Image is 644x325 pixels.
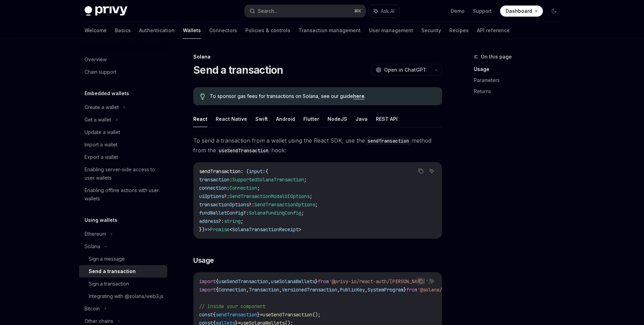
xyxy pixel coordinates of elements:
[329,278,428,285] span: '@privy-io/react-auth/[PERSON_NAME]'
[227,185,230,191] span: :
[193,136,442,155] span: To send a transaction from a wallet using the React SDK, use the method from the hook:
[199,168,241,174] span: sendTransaction
[304,177,307,183] span: ;
[381,8,394,15] span: Ask AI
[216,278,218,285] span: {
[85,153,118,161] div: Export a wallet
[85,141,117,149] div: Import a wallet
[89,255,125,263] div: Sign a message
[258,7,277,15] div: Search...
[85,186,163,203] div: Enabling offline actions with user wallets
[265,168,268,174] span: {
[85,22,107,39] a: Welcome
[89,292,163,300] div: Integrating with @solana/web3.js
[318,278,329,285] span: from
[79,126,167,138] a: Update a wallet
[268,278,271,285] span: ,
[376,111,398,127] button: REST API
[79,265,167,278] a: Send a transaction
[500,6,543,17] a: Dashboard
[183,22,201,39] a: Wallets
[474,75,565,86] a: Parameters
[241,218,243,224] span: ;
[299,22,361,39] a: Transaction management
[506,8,532,15] span: Dashboard
[199,312,213,318] span: const
[224,218,241,224] span: string
[315,201,318,208] span: ;
[548,6,559,17] button: Toggle dark mode
[365,287,368,293] span: ,
[451,8,465,15] a: Demo
[276,111,295,127] button: Android
[205,226,210,233] span: =>
[254,201,315,208] span: SendTransactionOptions
[263,168,265,174] span: :
[216,111,247,127] button: React Native
[477,22,510,39] a: API reference
[85,55,107,64] div: Overview
[85,68,116,76] div: Chain support
[416,277,425,286] button: Copy the contents from the code block
[303,111,319,127] button: Flutter
[89,280,129,288] div: Sign a transaction
[328,111,347,127] button: NodeJS
[368,287,403,293] span: SystemProgram
[474,86,565,97] a: Returns
[199,287,216,293] span: import
[245,22,290,39] a: Policies & controls
[216,312,257,318] span: sendTransaction
[230,226,232,233] span: <
[85,116,111,124] div: Get a wallet
[210,93,435,100] span: To sponsor gas fees for transactions on Solana, see our guide .
[85,6,127,16] img: dark logo
[230,193,310,199] span: SendTransactionModalUIOptions
[139,22,175,39] a: Authentication
[79,163,167,184] a: Enabling server-side access to user wallets
[257,185,260,191] span: ;
[249,168,263,174] span: input
[79,53,167,66] a: Overview
[315,278,318,285] span: }
[213,312,216,318] span: {
[255,111,268,127] button: Swift
[310,193,312,199] span: ;
[241,168,249,174] span: : (
[246,287,249,293] span: ,
[427,277,436,286] button: Ask AI
[199,218,218,224] span: address
[249,201,254,208] span: ?:
[85,128,120,136] div: Update a wallet
[193,53,442,60] div: Solana
[193,64,283,76] h1: Send a transaction
[245,5,365,17] button: Search...⌘K
[337,287,340,293] span: ,
[199,177,230,183] span: transaction
[481,53,512,61] span: On this page
[193,111,207,127] button: React
[299,226,301,233] span: >
[384,66,426,73] span: Open in ChatGPT
[218,287,246,293] span: Connection
[85,305,100,313] div: Bitcoin
[200,93,205,100] svg: Tip
[427,166,436,175] button: Ask AI
[230,185,257,191] span: Connection
[216,147,271,154] code: useSendTransaction
[199,185,227,191] span: connection
[249,210,301,216] span: SolanaFundingConfig
[301,210,304,216] span: ;
[249,287,279,293] span: Transaction
[406,287,417,293] span: from
[210,226,230,233] span: Promise
[79,278,167,290] a: Sign a transaction
[355,111,368,127] button: Java
[199,278,216,285] span: import
[89,267,136,276] div: Send a transaction
[209,22,237,39] a: Connectors
[232,177,304,183] span: SupportedSolanaTransaction
[340,287,365,293] span: PublicKey
[218,218,224,224] span: ?:
[449,22,469,39] a: Recipes
[199,193,224,199] span: uiOptions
